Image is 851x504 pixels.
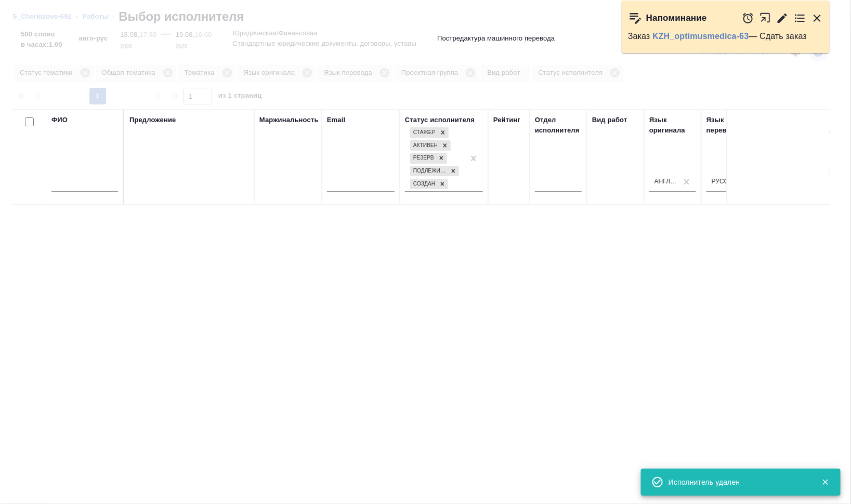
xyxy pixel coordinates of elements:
div: Исполнитель удален [669,477,806,487]
button: Открыть в новой вкладке [760,7,771,29]
div: Предложение [129,115,176,125]
button: Редактировать [776,12,789,24]
div: Стажер, Активен, Резерв, Подлежит внедрению, Создан [409,126,450,139]
div: Подлежит внедрению [410,166,448,177]
div: Стажер, Активен, Резерв, Подлежит внедрению, Создан [409,165,460,178]
div: Английский [654,177,678,186]
div: Русский [712,177,736,186]
div: Создан [410,179,437,190]
div: Стажер, Активен, Резерв, Подлежит внедрению, Создан [409,139,452,152]
div: Язык перевода [706,115,753,136]
a: KZH_optimusmedica-63 [652,32,749,41]
p: Напоминание [646,13,707,23]
div: Стажер, Активен, Резерв, Подлежит внедрению, Создан [409,178,449,191]
div: Статус исполнителя [405,115,475,125]
div: Рейтинг [493,115,520,125]
button: Отложить [742,12,754,24]
div: Стажер, Активен, Резерв, Подлежит внедрению, Создан [409,152,448,165]
div: Язык оригинала [649,115,696,136]
div: Резерв [410,153,436,164]
div: Отдел исполнителя [535,115,582,136]
div: Стажер [410,127,437,138]
div: Вид работ [592,115,627,125]
div: ФИО [51,115,68,125]
button: Перейти в todo [794,12,806,24]
div: Активен [410,140,439,151]
button: Закрыть [815,478,836,487]
button: Закрыть [811,12,823,24]
p: Заказ — Сдать заказ [628,31,823,42]
div: Email [327,115,345,125]
p: Постредактура машинного перевода [437,33,555,44]
div: Маржинальность [259,115,319,125]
